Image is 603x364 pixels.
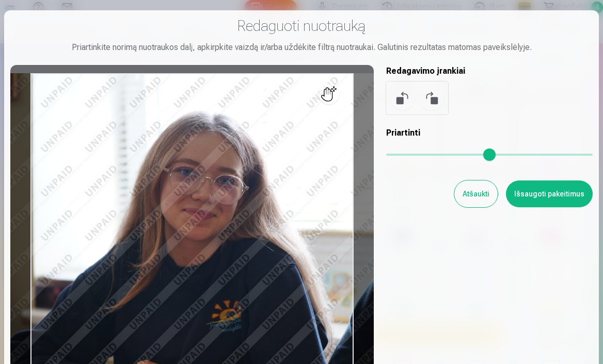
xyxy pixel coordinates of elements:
button: Atšaukti [454,180,498,207]
h5: Redagavimo įrankiai [386,65,593,77]
button: Išsaugoti pakeitimus [506,180,593,207]
h3: Redaguoti nuotrauką [10,16,593,35]
h5: Priartinti [386,127,593,139]
div: Priartinkite norimą nuotraukos dalį, apkirpkite vaizdą ir/arba uždėkite filtrą nuotraukai. Galuti... [10,41,593,54]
